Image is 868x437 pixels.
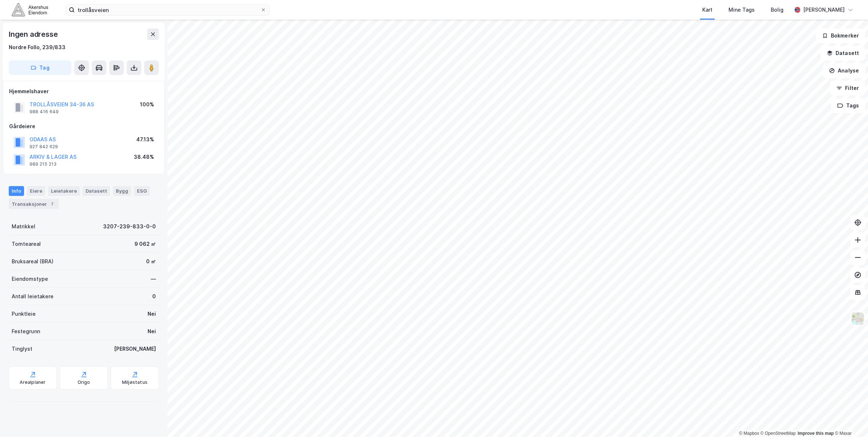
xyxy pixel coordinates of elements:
[9,199,59,209] div: Transaksjoner
[832,402,868,437] div: Kontrollprogram for chat
[140,100,154,109] div: 100%
[30,161,56,167] div: 989 215 213
[152,292,156,301] div: 0
[9,122,158,131] div: Gårdeiere
[151,275,156,283] div: —
[12,257,54,266] div: Bruksareal (BRA)
[12,240,41,248] div: Tomteareal
[113,186,131,196] div: Bygg
[134,240,156,248] div: 9 062 ㎡
[9,43,66,52] div: Nordre Follo, 239/833
[134,153,154,161] div: 38.48%
[20,379,46,385] div: Arealplaner
[761,431,796,436] a: OpenStreetMap
[771,5,783,14] div: Bolig
[103,222,156,231] div: 3207-239-833-0-0
[48,186,80,196] div: Leietakere
[148,310,156,318] div: Nei
[122,379,148,385] div: Miljøstatus
[30,109,59,115] div: 988 416 649
[83,186,110,196] div: Datasett
[12,310,36,318] div: Punktleie
[27,186,45,196] div: Eiere
[9,87,158,96] div: Hjemmelshaver
[821,46,865,60] button: Datasett
[803,5,845,14] div: [PERSON_NAME]
[30,144,58,150] div: 927 842 629
[728,5,755,14] div: Mine Tags
[832,402,868,437] iframe: Chat Widget
[831,98,865,113] button: Tags
[12,292,54,301] div: Antall leietakere
[739,431,759,436] a: Mapbox
[816,28,865,43] button: Bokmerker
[798,431,834,436] a: Improve this map
[134,186,150,196] div: ESG
[823,63,865,78] button: Analyse
[48,200,56,208] div: 7
[12,327,40,336] div: Festegrunn
[12,222,35,231] div: Matrikkel
[851,312,865,326] img: Z
[12,3,48,16] img: akershus-eiendom-logo.9091f326c980b4bce74ccdd9f866810c.svg
[9,28,59,40] div: Ingen adresse
[146,257,156,266] div: 0 ㎡
[148,327,156,336] div: Nei
[75,4,260,15] input: Søk på adresse, matrikkel, gårdeiere, leietakere eller personer
[830,81,865,95] button: Filter
[12,275,48,283] div: Eiendomstype
[702,5,712,14] div: Kart
[114,345,156,353] div: [PERSON_NAME]
[136,135,154,144] div: 47.13%
[78,379,90,385] div: Origo
[12,345,32,353] div: Tinglyst
[9,60,71,75] button: Tag
[9,186,24,196] div: Info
